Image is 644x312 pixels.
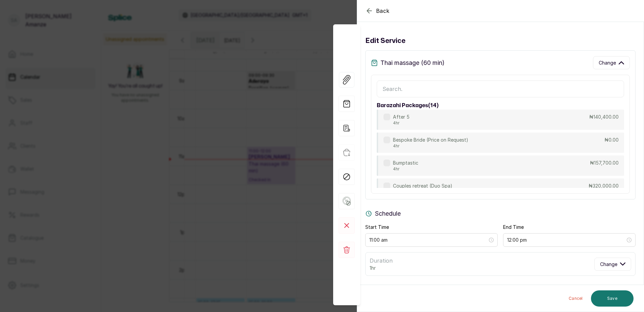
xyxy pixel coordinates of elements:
[393,143,468,149] p: 4hr
[563,290,588,307] button: Cancel
[589,183,619,189] p: ₦320,000.00
[599,59,616,66] span: Change
[604,137,619,143] p: ₦0.00
[393,183,452,189] p: Couples retreat (Duo Spa)
[591,290,634,307] button: Save
[600,261,617,268] span: Change
[393,120,410,126] p: 4hr
[380,58,445,68] p: Thai massage (60 min)
[377,80,624,97] input: Search.
[503,224,524,231] label: End Time
[365,224,389,231] label: Start Time
[393,166,418,172] p: 4hr
[365,7,390,15] button: Back
[393,114,410,120] p: After 5
[393,137,468,143] p: Bespoke Bride (Price on Request)
[589,114,619,120] p: ₦140,400.00
[594,258,631,271] button: Change
[365,35,405,46] h3: Edit service
[376,7,390,15] span: Back
[393,160,418,166] p: Bumptastic
[593,56,630,69] button: Change
[377,101,624,110] h3: barazahi packages ( 14 )
[375,209,401,218] p: Schedule
[507,236,625,244] input: Select time
[370,265,393,271] p: 1hr
[369,236,488,244] input: Select time
[370,257,393,265] p: Duration
[590,160,619,166] p: ₦157,700.00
